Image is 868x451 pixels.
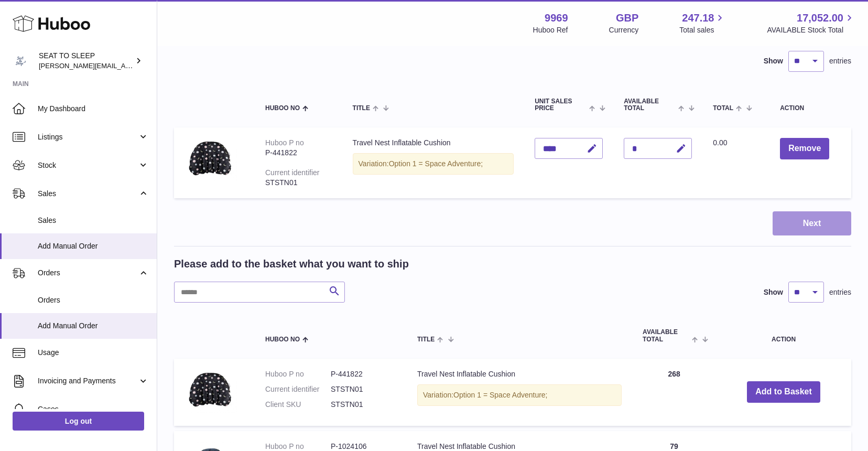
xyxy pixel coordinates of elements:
dt: Huboo P no [265,369,331,379]
button: Add to Basket [747,381,820,403]
label: Show [764,287,783,297]
span: Add Manual Order [38,321,149,331]
span: AVAILABLE Total [624,98,676,112]
span: Usage [38,348,149,358]
dd: STSTN01 [331,400,396,410]
div: Variation: [417,384,622,406]
span: entries [829,287,851,297]
span: Orders [38,295,149,305]
button: Remove [780,138,829,159]
span: Unit Sales Price [535,98,587,112]
span: AVAILABLE Total [643,329,689,342]
span: Title [417,336,435,343]
div: P-441822 [265,148,332,158]
span: Total sales [679,25,726,35]
dt: Client SKU [265,400,331,410]
h2: Please add to the basket what you want to ship [174,257,409,271]
span: Listings [38,132,138,142]
span: My Dashboard [38,104,149,114]
span: Stock [38,160,138,170]
span: Add Manual Order [38,241,149,251]
span: Sales [38,189,138,199]
strong: 9969 [545,11,568,25]
span: Total [713,105,733,112]
span: 247.18 [682,11,714,25]
span: Huboo no [265,336,300,343]
img: Travel Nest Inflatable Cushion [185,369,237,413]
span: Invoicing and Payments [38,376,138,386]
a: Log out [13,412,144,431]
label: Show [764,56,783,66]
div: Current identifier [265,168,320,177]
dd: STSTN01 [331,384,396,394]
span: Orders [38,268,138,278]
strong: GBP [616,11,638,25]
div: SEAT TO SLEEP [39,51,133,71]
span: Sales [38,216,149,225]
span: 17,052.00 [797,11,843,25]
div: Action [780,105,841,112]
span: entries [829,56,851,66]
div: Currency [609,25,639,35]
span: Cases [38,404,149,414]
th: Action [716,318,851,353]
span: Option 1 = Space Adventure; [453,391,547,399]
div: STSTN01 [265,178,332,188]
dt: Current identifier [265,384,331,394]
span: Huboo no [265,105,300,112]
span: Option 1 = Space Adventure; [389,159,483,168]
span: [PERSON_NAME][EMAIL_ADDRESS][DOMAIN_NAME] [39,61,210,70]
td: 268 [632,359,716,426]
td: Travel Nest Inflatable Cushion [342,127,525,198]
img: Travel Nest Inflatable Cushion [185,138,237,181]
td: Travel Nest Inflatable Cushion [407,359,632,426]
span: 0.00 [713,138,727,147]
div: Huboo P no [265,138,304,147]
button: Next [773,211,851,236]
div: Huboo Ref [533,25,568,35]
dd: P-441822 [331,369,396,379]
img: amy@seattosleep.co.uk [13,53,28,69]
a: 17,052.00 AVAILABLE Stock Total [767,11,855,35]
span: Title [353,105,370,112]
span: AVAILABLE Stock Total [767,25,855,35]
div: Variation: [353,153,514,175]
a: 247.18 Total sales [679,11,726,35]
